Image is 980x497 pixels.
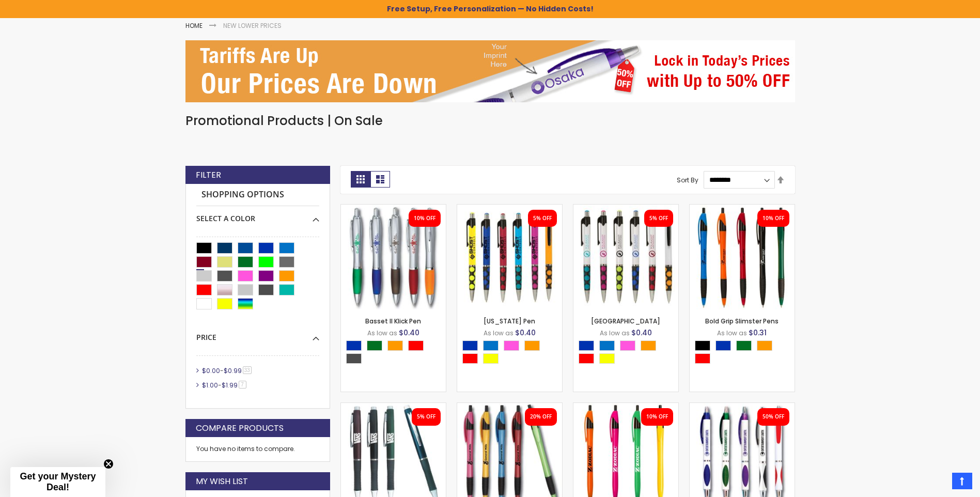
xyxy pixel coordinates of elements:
[185,40,795,102] img: New Lower Prices
[484,317,535,325] a: [US_STATE] Pen
[346,340,362,351] div: Blue
[573,402,678,411] a: Neon Slimster Pen
[649,215,668,222] div: 5% OFF
[677,175,698,184] label: Sort By
[224,366,242,375] span: $0.99
[399,328,419,338] span: $0.40
[196,476,248,487] strong: My Wish List
[341,402,446,411] a: CG Pen
[646,413,668,421] div: 10% OFF
[736,340,752,351] div: Green
[341,205,446,309] img: Basset II Klick Pen
[705,317,779,325] a: Bold Grip Slimster Pens
[717,329,747,337] span: As low as
[579,353,594,364] div: Red
[199,381,250,390] a: $1.00-$1.997
[952,473,972,489] a: Top
[579,340,678,366] div: Select A Color
[690,402,795,411] a: Dual Spot Pen
[185,113,795,129] h1: Promotional Products | On Sale
[10,467,105,497] div: Get your Mystery Deal!Close teaser
[462,353,478,364] div: Red
[530,413,552,421] div: 20% OFF
[695,340,710,351] div: Black
[346,353,362,364] div: Smoke
[591,317,660,325] a: [GEOGRAPHIC_DATA]
[524,340,540,351] div: Orange
[757,340,772,351] div: Orange
[417,413,435,421] div: 5% OFF
[103,459,114,469] button: Close teaser
[387,340,403,351] div: Orange
[533,215,552,222] div: 5% OFF
[202,381,218,390] span: $1.00
[483,353,499,364] div: Yellow
[365,317,421,325] a: Basset II Klick Pen
[414,215,435,222] div: 10% OFF
[484,329,514,337] span: As low as
[196,423,284,434] strong: Compare Products
[346,340,446,366] div: Select A Color
[763,215,784,222] div: 10% OFF
[483,340,499,351] div: Blue Light
[196,184,319,206] strong: Shopping Options
[185,21,203,30] a: Home
[573,205,678,309] img: New Orleans Pen
[367,340,382,351] div: Green
[695,353,710,364] div: Red
[715,340,731,351] div: Blue
[515,328,536,338] span: $0.40
[749,328,767,338] span: $0.31
[457,204,562,213] a: Louisiana Pen
[351,171,370,188] strong: Grid
[641,340,656,351] div: Orange
[185,437,330,461] div: You have no items to compare.
[599,340,615,351] div: Blue Light
[222,381,238,390] span: $1.99
[223,21,282,30] strong: New Lower Prices
[202,366,220,375] span: $0.00
[457,402,562,411] a: Metallic Slimster Pen
[579,340,594,351] div: Blue
[196,169,221,181] strong: Filter
[462,340,562,366] div: Select A Color
[199,366,255,375] a: $0.00-$0.9933
[20,471,96,492] span: Get your Mystery Deal!
[599,353,615,364] div: Yellow
[243,366,252,374] span: 33
[457,205,562,309] img: Louisiana Pen
[695,340,795,366] div: Select A Color
[631,328,652,338] span: $0.40
[504,340,519,351] div: Pink
[690,205,795,309] img: Bold Grip Slimster Promotional Pens
[620,340,635,351] div: Pink
[196,206,319,224] div: Select A Color
[763,413,784,421] div: 50% OFF
[196,325,319,343] div: Price
[462,340,478,351] div: Blue
[573,204,678,213] a: New Orleans Pen
[408,340,424,351] div: Red
[367,329,397,337] span: As low as
[600,329,630,337] span: As low as
[239,381,246,389] span: 7
[690,204,795,213] a: Bold Grip Slimster Promotional Pens
[341,204,446,213] a: Basset II Klick Pen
